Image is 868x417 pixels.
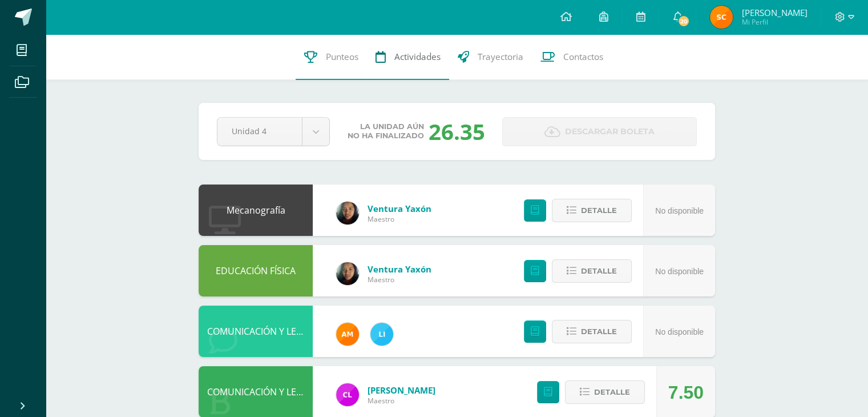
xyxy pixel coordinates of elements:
[368,203,431,214] a: Ventura Yaxón
[368,384,435,396] a: [PERSON_NAME]
[594,382,630,403] span: Detalle
[552,259,632,283] button: Detalle
[326,51,358,63] span: Punteos
[552,199,632,222] button: Detalle
[370,323,393,346] img: 82db8514da6684604140fa9c57ab291b.png
[449,34,532,80] a: Trayectoria
[655,267,704,276] span: No disponible
[336,202,359,224] img: 8175af1d143b9940f41fde7902e8cac3.png
[710,6,733,29] img: 0507d52b9286dc66d0017e4bbbc2cc69.png
[581,260,617,282] span: Detalle
[429,117,485,146] div: 26.35
[217,118,329,146] a: Unidad 4
[655,327,704,336] span: No disponible
[565,118,655,146] span: Descargar boleta
[336,323,359,346] img: 27d1f5085982c2e99c83fb29c656b88a.png
[296,34,367,80] a: Punteos
[336,383,359,406] img: 57c52a972d38b584cc5532c5077477d9.png
[368,263,431,275] a: Ventura Yaxón
[199,185,313,236] div: Mecanografía
[199,306,313,357] div: COMUNICACIÓN Y LENGUAJE, IDIOMA EXTRANJERO
[581,321,617,342] span: Detalle
[336,262,359,285] img: 8175af1d143b9940f41fde7902e8cac3.png
[565,380,645,404] button: Detalle
[368,396,435,406] span: Maestro
[232,118,288,145] span: Unidad 4
[532,34,612,80] a: Contactos
[199,245,313,296] div: EDUCACIÓN FÍSICA
[348,122,424,141] span: La unidad aún no ha finalizado
[741,17,807,27] span: Mi Perfil
[478,51,523,63] span: Trayectoria
[581,200,617,221] span: Detalle
[368,214,431,224] span: Maestro
[394,51,441,63] span: Actividades
[368,275,431,284] span: Maestro
[563,51,603,63] span: Contactos
[552,320,632,343] button: Detalle
[677,15,690,27] span: 20
[741,7,807,18] span: [PERSON_NAME]
[655,206,704,215] span: No disponible
[367,34,449,80] a: Actividades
